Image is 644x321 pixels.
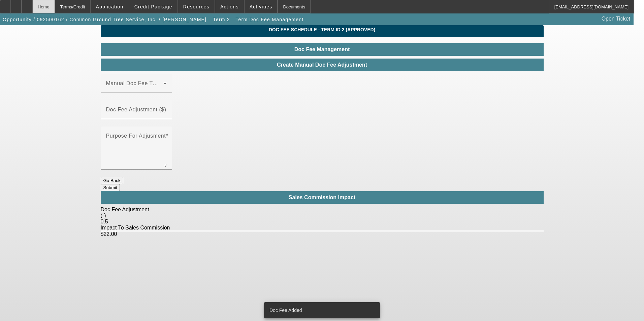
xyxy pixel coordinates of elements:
button: Credit Package [129,0,178,13]
mat-label: Doc Fee Adjustment ($) [106,107,166,112]
button: Go Back [101,177,123,184]
h4: Doc Fee Management [104,46,540,52]
mat-label: Manual Doc Fee Type [106,80,162,86]
span: Resources [183,4,210,9]
button: Actions [215,0,244,13]
div: (-) [101,213,544,219]
button: Term Doc Fee Management [234,13,305,26]
a: Open Ticket [599,13,633,25]
h4: Create Manual Doc Fee Adjustment [104,62,540,68]
div: $22.00 [101,231,544,237]
div: Doc Fee Added [264,302,377,318]
span: Actions [220,4,239,9]
div: 0.5 [101,219,544,225]
span: Application [96,4,123,9]
button: Resources [178,0,215,13]
span: Activities [250,4,272,9]
span: Credit Package [134,4,172,9]
span: Term 2 [213,17,230,22]
h4: Sales Commission Impact [104,194,540,201]
div: Doc Fee Adjustment [101,207,544,213]
div: Impact To Sales Commission [101,225,544,231]
button: Term 2 [211,13,232,26]
span: Doc Fee Schedule - Term ID 2 (Approved) [106,27,539,32]
mat-label: Purpose For Adjusment [106,133,166,139]
button: Submit [101,184,120,191]
button: Activities [245,0,278,13]
span: Term Doc Fee Management [235,17,303,22]
button: Application [91,0,128,13]
span: Opportunity / 092500162 / Common Ground Tree Service, Inc. / [PERSON_NAME] [3,17,206,22]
